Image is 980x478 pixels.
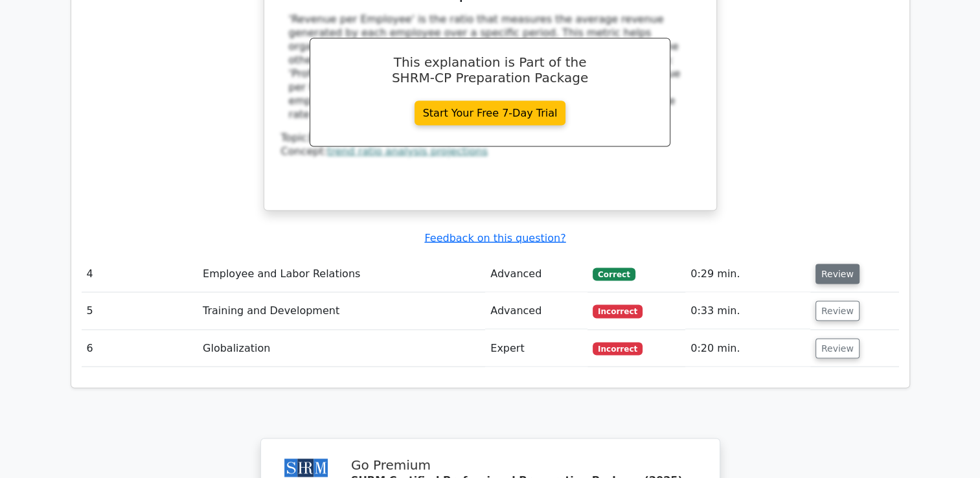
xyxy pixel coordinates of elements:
td: 0:20 min. [685,330,810,367]
td: Globalization [198,330,485,367]
button: Review [815,301,860,321]
span: Correct [593,267,635,280]
td: Training and Development [198,292,485,329]
button: Review [815,338,860,358]
td: 6 [82,330,198,367]
td: 5 [82,292,198,329]
div: Concept: [281,144,700,158]
td: 0:33 min. [685,292,810,329]
a: trend ratio analysis projections [327,144,488,157]
td: Expert [485,330,587,367]
td: Advanced [485,292,587,329]
div: 'Revenue per Employee' is the ratio that measures the average revenue generated by each employee ... [289,13,692,120]
button: Review [815,264,860,284]
a: Feedback on this question? [424,231,565,244]
td: 4 [82,255,198,292]
td: 0:29 min. [685,255,810,292]
div: Topic: [281,131,700,144]
a: Start Your Free 7-Day Trial [415,100,566,125]
td: Advanced [485,255,587,292]
span: Incorrect [593,304,643,317]
span: Incorrect [593,342,643,355]
td: Employee and Labor Relations [198,255,485,292]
